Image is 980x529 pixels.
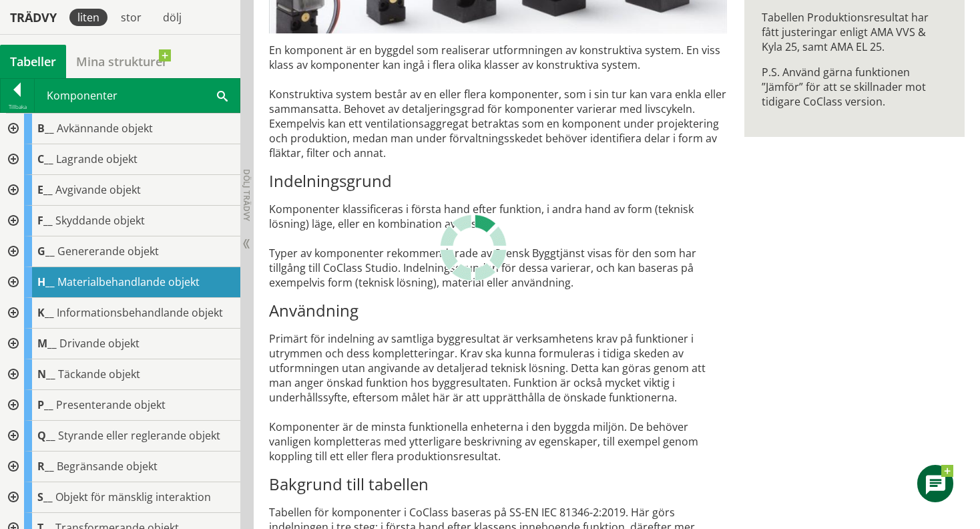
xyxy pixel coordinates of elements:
[35,79,240,112] div: Komponenter
[55,213,145,228] span: Skyddande objekt
[57,244,159,258] span: Genererande objekt
[241,169,252,221] span: Dölj trädvy
[37,305,54,320] span: K__
[155,9,190,26] div: dölj
[440,214,507,281] img: Laddar
[113,9,150,26] div: stor
[37,367,55,381] span: N__
[66,45,178,78] a: Mina strukturer
[37,213,53,228] span: F__
[59,336,140,351] span: Drivande objekt
[37,182,53,197] span: E__
[37,397,53,412] span: P__
[55,490,211,504] span: Objekt för mänsklig interaktion
[762,10,947,54] p: Tabellen Produktionsresultat har fått justeringar enligt AMA VVS & Kyla 25, samt AMA EL 25.
[58,367,140,381] span: Täckande objekt
[37,152,53,166] span: C__
[57,121,153,136] span: Avkännande objekt
[3,10,64,25] div: Trädvy
[269,171,727,191] h3: Indelningsgrund
[57,459,158,474] span: Begränsande objekt
[56,397,166,412] span: Presenterande objekt
[56,152,138,166] span: Lagrande objekt
[37,275,55,289] span: H__
[37,459,54,474] span: R__
[762,65,947,109] p: P.S. Använd gärna funktionen ”Jämför” för att se skillnader mot tidigare CoClass version.
[37,428,55,443] span: Q__
[57,305,223,320] span: Informationsbehandlande objekt
[55,182,141,197] span: Avgivande objekt
[1,102,34,112] div: Tillbaka
[57,275,200,289] span: Materialbehandlande objekt
[58,428,220,443] span: Styrande eller reglerande objekt
[69,9,107,26] div: liten
[269,474,727,494] h3: Bakgrund till tabellen
[37,121,54,136] span: B__
[269,301,727,321] h3: Användning
[37,336,57,351] span: M__
[37,244,55,258] span: G__
[37,490,53,504] span: S__
[217,88,228,102] span: Sök i tabellen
